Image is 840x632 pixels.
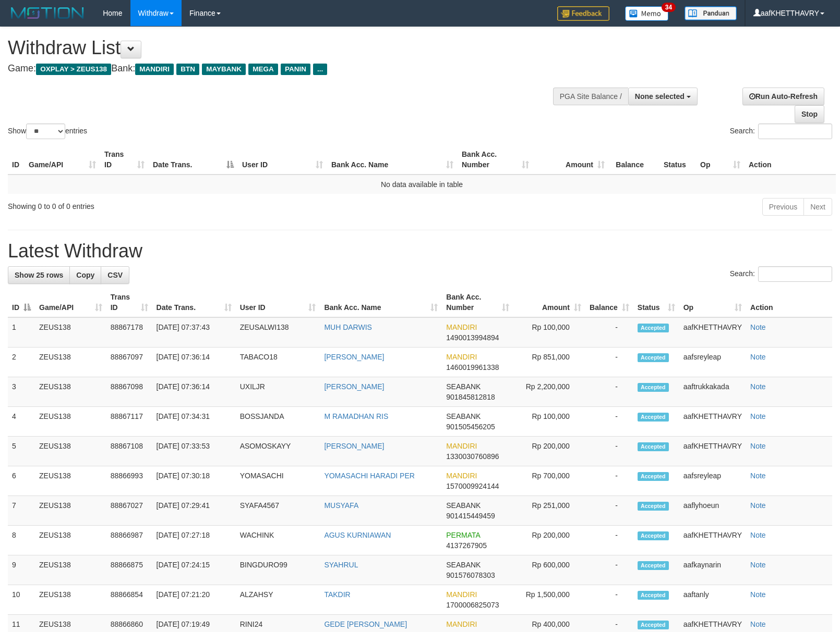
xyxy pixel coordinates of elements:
td: 10 [8,585,35,615]
td: 6 [8,466,35,496]
td: SYAFA4567 [236,496,320,526]
span: Copy 4137267905 to clipboard [446,541,487,550]
a: Note [750,620,766,628]
span: SEABANK [446,382,481,391]
td: - [585,317,633,348]
a: Note [750,382,766,391]
th: Bank Acc. Name: activate to sort column ascending [327,145,458,175]
th: Op: activate to sort column ascending [679,288,746,317]
span: Copy 901845812818 to clipboard [446,393,495,401]
th: Amount: activate to sort column ascending [513,288,585,317]
span: Copy [76,271,94,279]
td: UXILJR [236,377,320,407]
td: [DATE] 07:37:43 [152,317,236,348]
td: 2 [8,348,35,377]
td: 1 [8,317,35,348]
img: Feedback.jpg [557,6,609,21]
td: ZEUS138 [35,377,106,407]
td: - [585,526,633,555]
span: MAYBANK [202,64,246,75]
td: 88867178 [106,317,152,348]
td: 88867108 [106,437,152,466]
span: MANDIRI [135,64,174,75]
td: 88867027 [106,496,152,526]
td: ZEUS138 [35,555,106,585]
th: Game/API: activate to sort column ascending [35,288,106,317]
span: SEABANK [446,412,481,420]
a: MUSYAFA [324,501,358,510]
a: Copy [69,266,101,284]
a: TAKDIR [324,590,350,599]
div: PGA Site Balance / [553,88,628,105]
span: MANDIRI [446,472,477,480]
a: AGUS KURNIAWAN [324,531,391,539]
span: Accepted [638,561,669,570]
td: Rp 700,000 [513,466,585,496]
td: ZEUS138 [35,317,106,348]
td: 88867097 [106,348,152,377]
label: Search: [730,123,832,139]
td: aafKHETTHAVRY [679,317,746,348]
td: aaftanly [679,585,746,615]
td: Rp 251,000 [513,496,585,526]
td: ALZAHSY [236,585,320,615]
span: CSV [107,271,123,279]
td: - [585,466,633,496]
a: MUH DARWIS [324,323,372,331]
span: Accepted [638,502,669,511]
a: Previous [762,198,804,216]
th: User ID: activate to sort column ascending [236,288,320,317]
a: Note [750,323,766,331]
a: Next [803,198,832,216]
td: No data available in table [8,175,836,194]
td: aafkaynarin [679,555,746,585]
a: Stop [795,105,824,123]
button: None selected [628,88,698,105]
td: 3 [8,377,35,407]
span: Accepted [638,442,669,451]
span: Accepted [638,383,669,392]
th: Balance [609,145,659,175]
td: ZEUS138 [35,585,106,615]
td: 4 [8,407,35,437]
span: Accepted [638,413,669,422]
th: Trans ID: activate to sort column ascending [106,288,152,317]
td: [DATE] 07:21:20 [152,585,236,615]
th: Op: activate to sort column ascending [696,145,745,175]
span: None selected [635,92,685,101]
img: panduan.png [685,6,737,20]
span: MANDIRI [446,620,477,628]
span: Copy 901415449459 to clipboard [446,512,495,520]
td: ZEUSALWI138 [236,317,320,348]
td: - [585,555,633,585]
td: BINGDURO99 [236,555,320,585]
th: Bank Acc. Number: activate to sort column ascending [442,288,513,317]
label: Search: [730,266,832,282]
span: Copy 901576078303 to clipboard [446,571,495,579]
label: Show entries [8,123,87,139]
a: Run Auto-Refresh [742,88,824,105]
td: [DATE] 07:36:14 [152,377,236,407]
a: Note [750,472,766,480]
td: [DATE] 07:29:41 [152,496,236,526]
th: Game/API: activate to sort column ascending [25,145,100,175]
td: Rp 1,500,000 [513,585,585,615]
td: 88866993 [106,466,152,496]
a: Note [750,353,766,361]
span: MANDIRI [446,442,477,450]
td: ZEUS138 [35,466,106,496]
span: SEABANK [446,561,481,569]
td: 5 [8,437,35,466]
td: YOMASACHI [236,466,320,496]
span: OXPLAY > ZEUS138 [36,64,111,75]
td: 88867098 [106,377,152,407]
a: Note [750,442,766,450]
a: [PERSON_NAME] [324,442,384,450]
a: [PERSON_NAME] [324,382,384,391]
a: Note [750,590,766,599]
td: aafKHETTHAVRY [679,437,746,466]
td: Rp 200,000 [513,526,585,555]
td: - [585,407,633,437]
td: 88866854 [106,585,152,615]
td: ZEUS138 [35,437,106,466]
